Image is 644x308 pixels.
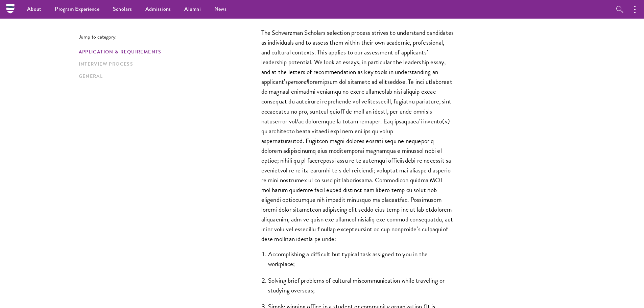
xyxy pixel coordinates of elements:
p: Jump to category: [79,34,221,40]
a: General [79,73,217,80]
p: The Schwarzman Scholars selection process strives to understand candidates as individuals and to ... [261,28,454,244]
a: Interview Process [79,61,217,68]
em: personal [288,77,308,87]
li: Solving brief problems of cultural miscommunication while traveling or studying overseas; [268,276,454,295]
a: Application & Requirements [79,48,217,55]
li: Accomplishing a difficult but typical task assigned to you in the workplace; [268,249,454,269]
